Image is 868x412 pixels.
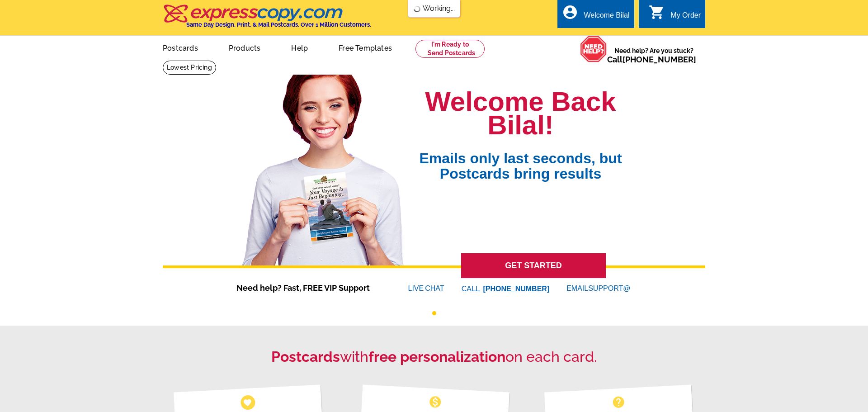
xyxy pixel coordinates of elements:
[607,46,701,64] span: Need help? Are you stuck?
[163,11,371,28] a: Same Day Design, Print, & Mail Postcards. Over 1 Million Customers.
[324,37,406,58] a: Free Templates
[410,137,632,181] span: Emails only last seconds, but Postcards bring results
[271,348,340,365] strong: Postcards
[580,36,607,62] img: help
[649,4,665,20] i: shopping_cart
[623,55,696,64] a: [PHONE_NUMBER]
[432,311,436,315] button: 1 of 1
[236,67,410,265] img: welcome-back-logged-in.png
[414,5,421,13] img: loading...
[214,37,275,58] a: Products
[428,395,443,409] span: monetization_on
[163,348,705,365] h2: with on each card.
[611,395,626,409] span: help
[148,37,212,58] a: Postcards
[649,10,701,21] a: shopping_cart My Order
[408,283,425,294] font: LIVE
[277,37,322,58] a: Help
[236,282,381,294] span: Need help? Fast, FREE VIP Support
[461,253,606,278] a: GET STARTED
[186,21,371,28] h4: Same Day Design, Print, & Mail Postcards. Over 1 Million Customers.
[408,284,444,292] a: LIVECHAT
[368,348,505,365] strong: free personalization
[243,398,252,407] span: favorite
[410,90,632,137] h1: Welcome Back Bilal!
[588,283,632,294] font: SUPPORT@
[670,11,701,24] div: My Order
[562,4,578,20] i: account_circle
[607,55,696,64] span: Call
[584,11,629,24] div: Welcome Bilal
